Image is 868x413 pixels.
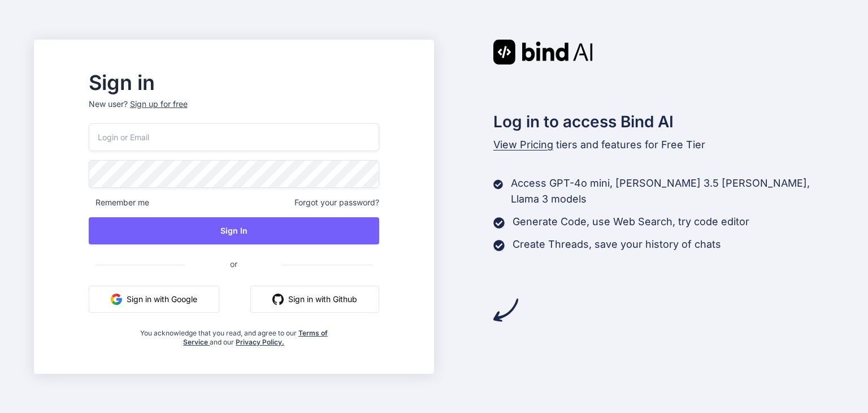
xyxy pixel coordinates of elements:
span: Remember me [89,197,149,208]
p: Access GPT-4o mini, [PERSON_NAME] 3.5 [PERSON_NAME], Llama 3 models [511,175,834,207]
div: You acknowledge that you read, and agree to our and our [137,322,331,347]
p: Generate Code, use Web Search, try code editor [513,214,749,230]
button: Sign in with Google [89,286,219,313]
p: tiers and features for Free Tier [493,137,835,153]
button: Sign in with Github [250,286,379,313]
span: View Pricing [493,139,553,150]
input: Login or Email [89,123,379,151]
p: New user? [89,98,379,123]
h2: Log in to access Bind AI [493,110,835,134]
img: arrow [493,298,518,322]
p: Create Threads, save your history of chats [513,236,721,252]
button: Sign In [89,217,379,244]
a: Privacy Policy. [236,338,284,346]
h2: Sign in [89,74,379,92]
div: Sign up for free [130,98,188,110]
img: Bind AI logo [493,40,593,64]
span: or [185,250,283,278]
img: github [272,294,284,305]
a: Terms of Service [183,329,328,346]
span: Forgot your password? [294,197,379,208]
img: google [111,294,122,305]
